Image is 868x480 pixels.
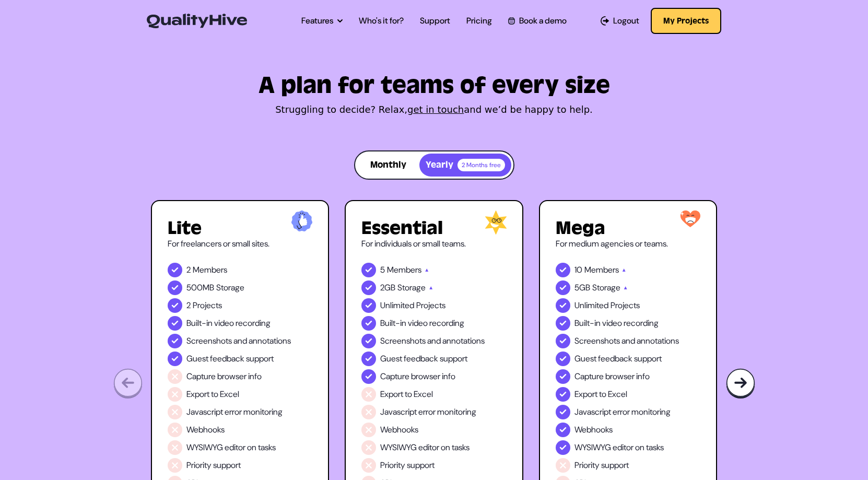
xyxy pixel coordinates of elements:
[397,282,426,294] span: Storage
[168,238,313,250] p: For freelancers or small sites.
[186,299,191,312] span: 2
[508,17,515,24] img: Book a QualityHive Demo
[387,264,421,276] span: Members
[584,264,619,276] span: Members
[574,264,582,276] span: 10
[380,441,470,454] span: WYSIWYG editor on tasks
[574,406,671,418] span: Javascript error monitoring
[574,317,659,330] span: Built-in video recording
[359,15,404,27] a: Who's it for?
[380,299,414,312] span: Unlimited
[380,459,435,472] span: Priority support
[574,282,590,294] span: 5GB
[361,238,507,250] p: For individuals or small teams.
[458,159,505,171] span: 2 Months free
[186,406,283,418] span: Javascript error monitoring
[380,264,385,276] span: 5
[508,15,567,27] a: Book a demo
[574,335,679,347] span: Screenshots and annotations
[151,102,718,117] p: Struggling to decide? Relax, and we’d be happy to help.
[592,282,620,294] span: Storage
[380,388,433,401] span: Export to Excel
[419,154,511,177] button: Yearly
[416,299,445,312] span: Projects
[611,299,640,312] span: Projects
[380,353,467,365] span: Guest feedback support
[424,264,429,276] span: ▲
[186,353,274,365] span: Guest feedback support
[193,264,227,276] span: Members
[186,459,241,472] span: Priority support
[574,388,627,401] span: Export to Excel
[151,76,718,95] h1: A plan for teams of every size
[216,282,244,294] span: Storage
[186,370,262,383] span: Capture browser info
[186,441,276,454] span: WYSIWYG editor on tasks
[574,370,650,383] span: Capture browser info
[466,15,492,27] a: Pricing
[574,459,629,472] span: Priority support
[556,219,701,238] h2: Mega
[380,406,476,418] span: Javascript error monitoring
[380,335,485,347] span: Screenshots and annotations
[574,424,613,436] span: Webhooks
[613,15,639,27] span: Logout
[380,370,455,383] span: Capture browser info
[380,282,395,294] span: 2GB
[357,154,419,177] button: Monthly
[186,335,291,347] span: Screenshots and annotations
[621,264,627,276] span: ▲
[623,282,628,294] span: ▲
[193,299,222,312] span: Projects
[186,264,191,276] span: 2
[407,104,464,115] a: get in touch
[380,317,464,330] span: Built-in video recording
[168,219,313,238] h2: Lite
[556,238,701,250] p: For medium agencies or teams.
[420,15,450,27] a: Support
[574,299,608,312] span: Unlimited
[574,353,662,365] span: Guest feedback support
[301,15,343,27] a: Features
[186,424,225,436] span: Webhooks
[186,282,214,294] span: 500MB
[726,368,755,399] img: Bug tracking tool
[186,317,271,330] span: Built-in video recording
[651,8,721,34] button: My Projects
[147,14,247,28] img: QualityHive - Bug Tracking Tool
[601,15,639,27] a: Logout
[361,219,507,238] h2: Essential
[428,282,433,294] span: ▲
[574,441,664,454] span: WYSIWYG editor on tasks
[380,424,418,436] span: Webhooks
[186,388,239,401] span: Export to Excel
